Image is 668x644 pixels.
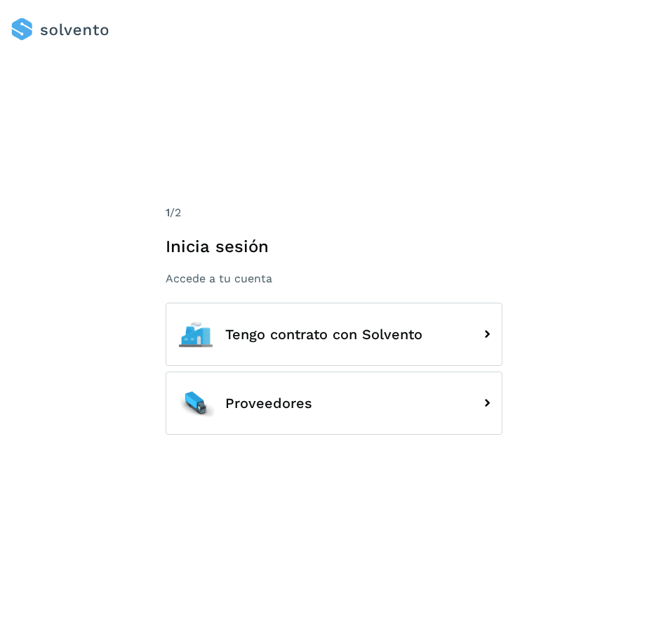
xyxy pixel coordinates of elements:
[166,204,502,221] div: /2
[166,372,502,435] button: Proveedores
[225,327,422,342] span: Tengo contrato con Solvento
[166,206,170,219] span: 1
[166,272,502,285] p: Accede a tu cuenta
[225,395,312,411] span: Proveedores
[166,237,502,257] h1: Inicia sesión
[166,303,502,366] button: Tengo contrato con Solvento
